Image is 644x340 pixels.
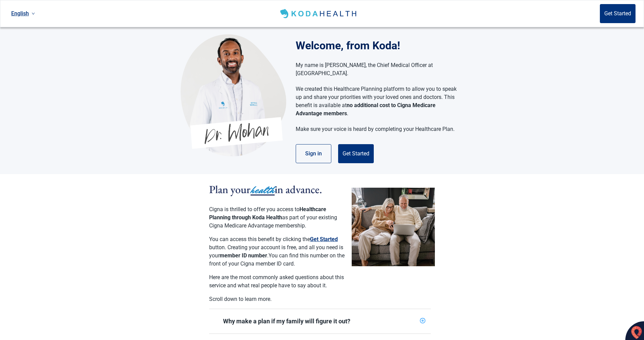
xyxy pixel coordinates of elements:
[296,125,457,133] p: Make sure your voice is heard by completing your Healthcare Plan.
[310,235,338,243] button: Get Started
[209,273,345,290] p: Here are the most commonly asked questions about this service and what real people have to say ab...
[8,8,38,19] a: Current language: English
[275,182,322,197] span: in advance.
[296,61,457,78] p: My name is [PERSON_NAME], the Chief Medical Officer at [GEOGRAPHIC_DATA].
[209,295,345,303] p: Scroll down to learn more.
[600,4,636,23] button: Get Started
[209,309,431,334] div: Why make a plan if my family will figure it out?
[296,102,436,117] strong: no additional cost to Cigna Medicare Advantage members
[296,37,464,54] h1: Welcome, from Koda!
[223,317,417,325] div: Why make a plan if my family will figure it out?
[338,144,374,163] button: Get Started
[32,12,35,15] span: down
[279,8,359,19] img: Koda Health
[296,85,457,118] p: We created this Healthcare Planning platform to allow you to speak up and share your priorities w...
[209,206,299,213] span: Cigna is thrilled to offer you access to
[352,188,435,266] img: Couple planning their healthcare together
[420,318,425,323] span: plus-circle
[209,235,345,268] p: You can access this benefit by clicking the button. Creating your account is free, and all you ne...
[181,34,286,156] img: Koda Health
[296,144,331,163] button: Sign in
[209,182,251,197] span: Plan your
[220,252,267,259] strong: member ID number
[251,183,275,198] span: health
